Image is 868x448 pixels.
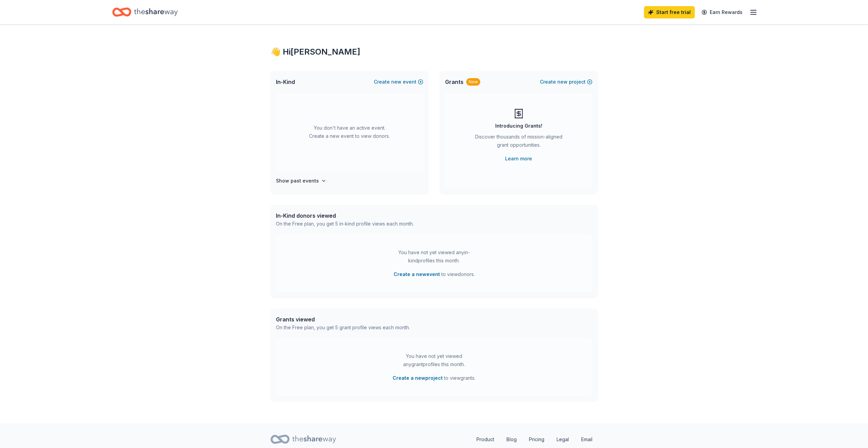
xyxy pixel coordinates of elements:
a: Pricing [524,433,550,446]
div: Introducing Grants! [495,122,542,130]
a: Learn more [505,155,532,163]
div: On the Free plan, you get 5 in-kind profile views each month. [276,220,414,228]
span: to view donors . [394,270,475,278]
div: You have not yet viewed any in-kind profiles this month. [392,248,477,265]
span: new [557,78,568,86]
div: In-Kind donors viewed [276,212,414,220]
div: You have not yet viewed any grant profiles this month. [392,352,477,368]
div: On the Free plan, you get 5 grant profile views each month. [276,323,410,332]
span: Grants [445,78,464,86]
div: New [466,78,480,86]
span: In-Kind [276,78,295,86]
button: Createnewproject [540,78,592,86]
button: Create a newevent [394,270,440,278]
a: Start free trial [644,6,695,18]
a: Home [112,4,178,20]
a: Email [576,433,598,446]
button: Createnewevent [374,78,423,86]
nav: quick links [471,433,598,446]
a: Product [471,433,500,446]
a: Legal [551,433,574,446]
div: 👋 Hi [PERSON_NAME] [270,46,598,57]
div: Grants viewed [276,315,410,323]
a: Earn Rewards [697,6,747,18]
a: Blog [501,433,522,446]
span: to view grants . [393,374,475,382]
div: You don't have an active event. Create a new event to view donors. [276,93,423,171]
span: new [391,78,401,86]
button: Create a newproject [393,374,443,382]
button: Show past events [276,177,326,185]
h4: Show past events [276,177,319,185]
div: Discover thousands of mission-aligned grant opportunities. [472,133,565,152]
